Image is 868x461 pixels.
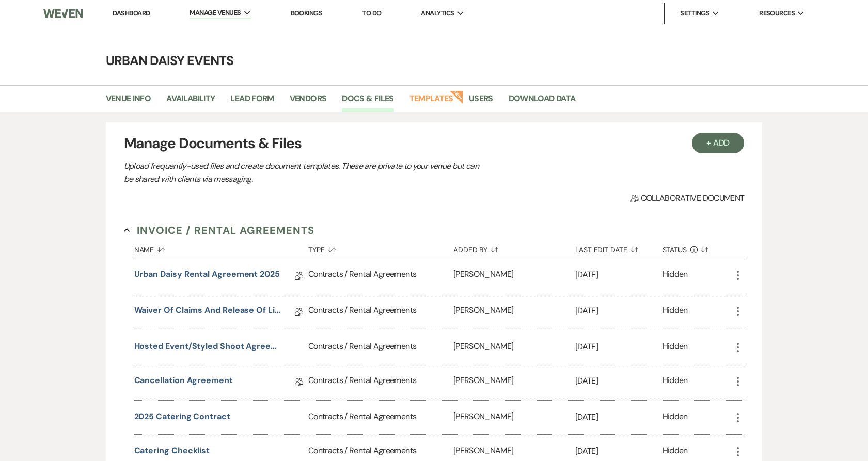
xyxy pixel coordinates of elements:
a: Availability [166,92,215,112]
button: Hosted Event/Styled Shoot Agreement [134,340,281,353]
p: [DATE] [575,304,662,317]
a: Cancellation Agreement [134,374,233,390]
button: Invoice / Rental Agreements [124,222,314,238]
button: Name [134,238,308,258]
div: [PERSON_NAME] [453,330,575,364]
span: Status [662,246,687,253]
button: Status [662,238,732,258]
div: [PERSON_NAME] [453,258,575,294]
div: Contracts / Rental Agreements [308,294,453,330]
h4: Urban Daisy Events [62,52,806,70]
div: Hidden [662,410,688,424]
a: Bookings [291,9,323,18]
div: [PERSON_NAME] [453,294,575,330]
div: Hidden [662,268,688,284]
div: Hidden [662,340,688,354]
p: Upload frequently-used files and create document templates. These are private to your venue but c... [124,160,485,186]
div: Contracts / Rental Agreements [308,364,453,400]
span: Analytics [421,8,454,19]
p: [DATE] [575,410,662,424]
button: Catering Checklist [134,444,210,457]
a: Urban Daisy Rental Agreement 2025 [134,268,280,284]
p: [DATE] [575,444,662,458]
a: To Do [362,9,381,18]
span: Collaborative document [630,192,744,204]
a: Vendors [290,92,327,112]
div: Hidden [662,374,688,390]
a: Users [469,92,493,112]
div: [PERSON_NAME] [453,364,575,400]
button: Type [308,238,453,258]
img: Weven Logo [43,3,83,24]
a: Docs & Files [342,92,393,112]
div: Hidden [662,304,688,320]
span: Settings [680,8,709,19]
button: + Add [692,133,745,153]
a: Waiver of Claims and Release of Liability Agreement [134,304,281,320]
span: Resources [759,8,795,19]
button: 2025 Catering Contract [134,410,230,423]
a: Templates [409,92,453,112]
div: Contracts / Rental Agreements [308,401,453,434]
strong: New [449,89,464,104]
h3: Manage Documents & Files [124,133,745,154]
p: [DATE] [575,340,662,354]
button: Last Edit Date [575,238,662,258]
a: Dashboard [113,9,150,18]
span: Manage Venues [190,8,241,18]
div: Contracts / Rental Agreements [308,330,453,364]
a: Lead Form [230,92,274,112]
a: Download Data [509,92,576,112]
p: [DATE] [575,374,662,388]
button: Added By [453,238,575,258]
a: Venue Info [106,92,151,112]
div: Contracts / Rental Agreements [308,258,453,294]
div: Hidden [662,444,688,458]
p: [DATE] [575,268,662,281]
div: [PERSON_NAME] [453,401,575,434]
